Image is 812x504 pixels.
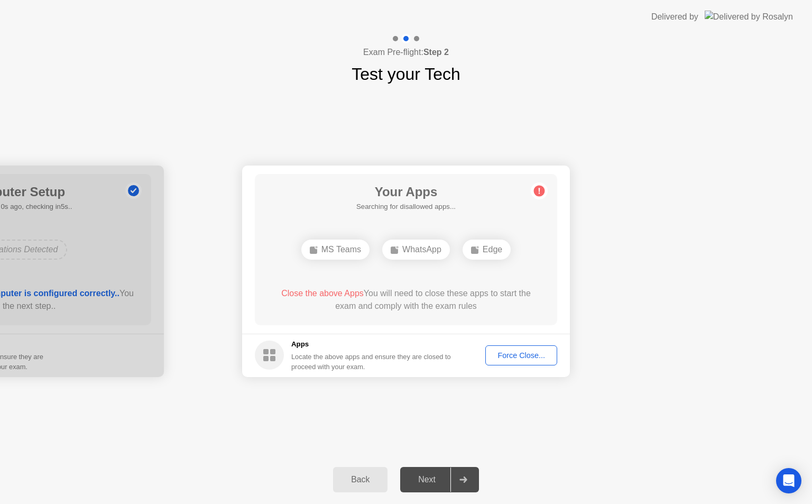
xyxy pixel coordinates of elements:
[400,467,479,492] button: Next
[776,468,801,493] div: Open Intercom Messenger
[270,287,542,313] div: You will need to close these apps to start the exam and comply with the exam rules
[423,48,449,57] b: Step 2
[352,61,460,87] h1: Test your Tech
[382,240,450,260] div: WhatsApp
[356,182,456,201] h1: Your Apps
[705,11,793,23] img: Delivered by Rosalyn
[489,351,553,360] div: Force Close...
[485,345,557,365] button: Force Close...
[651,11,698,23] div: Delivered by
[301,240,370,260] div: MS Teams
[291,339,451,350] h5: Apps
[463,240,511,260] div: Edge
[336,475,384,484] div: Back
[356,201,456,212] h5: Searching for disallowed apps...
[403,475,450,484] div: Next
[281,289,364,298] span: Close the above Apps
[363,46,449,59] h4: Exam Pre-flight:
[291,352,451,372] div: Locate the above apps and ensure they are closed to proceed with your exam.
[333,467,387,492] button: Back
